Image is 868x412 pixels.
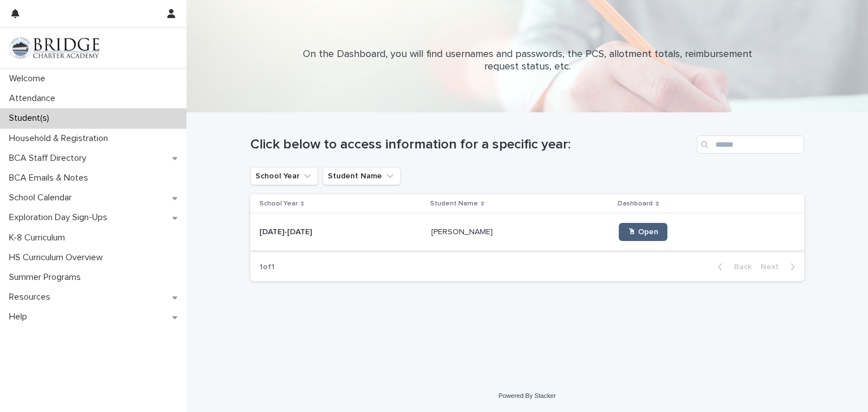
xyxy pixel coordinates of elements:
p: Dashboard [618,198,653,210]
p: 1 of 1 [250,253,284,281]
p: Exploration Day Sign-Ups [5,212,116,223]
span: Back [727,263,752,271]
p: [DATE]-[DATE] [259,225,314,237]
button: Next [756,262,804,272]
p: Resources [5,292,59,303]
p: [PERSON_NAME] [431,225,495,237]
button: Student Name [323,167,401,185]
p: Student(s) [5,113,58,124]
tr: [DATE]-[DATE][DATE]-[DATE] [PERSON_NAME][PERSON_NAME] 🖱 Open [250,214,804,251]
p: Student Name [430,198,478,210]
p: School Calendar [5,192,81,203]
p: Help [5,312,36,322]
p: Household & Registration [5,133,117,144]
p: Attendance [5,93,64,104]
img: V1C1m3IdTEidaUdm9Hs0 [9,37,99,59]
p: School Year [259,198,298,210]
button: Back [709,262,756,272]
p: Summer Programs [5,272,90,283]
p: BCA Staff Directory [5,153,96,164]
p: Welcome [5,73,54,84]
p: HS Curriculum Overview [5,252,112,263]
a: Powered By Stacker [498,392,555,399]
h1: Click below to access information for a specific year: [250,137,692,153]
span: 🖱 Open [628,228,658,236]
p: On the Dashboard, you will find usernames and passwords, the PCS, allotment totals, reimbursement... [301,49,753,73]
span: Next [761,263,785,271]
button: School Year [250,167,318,185]
input: Search [697,135,804,154]
a: 🖱 Open [619,223,667,241]
p: BCA Emails & Notes [5,173,97,183]
p: K-8 Curriculum [5,233,74,243]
